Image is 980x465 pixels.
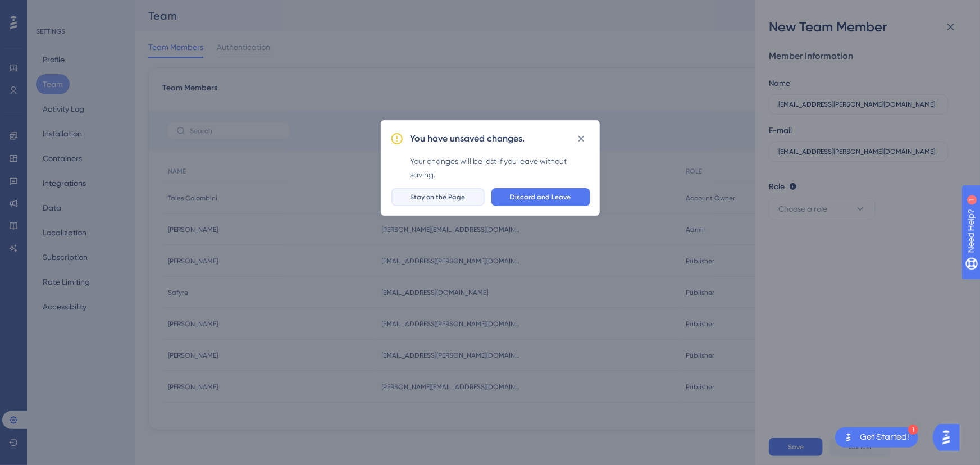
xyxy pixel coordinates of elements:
[78,6,81,15] div: 1
[510,193,571,202] span: Discard and Leave
[860,431,909,444] div: Get Started!
[842,431,855,444] img: launcher-image-alternative-text
[26,3,70,16] span: Need Help?
[933,421,967,454] iframe: UserGuiding AI Assistant Launcher
[411,193,466,202] span: Stay on the Page
[411,154,590,181] div: Your changes will be lost if you leave without saving.
[411,132,525,145] h2: You have unsaved changes.
[908,425,918,435] div: 1
[835,427,918,448] div: Open Get Started! checklist, remaining modules: 1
